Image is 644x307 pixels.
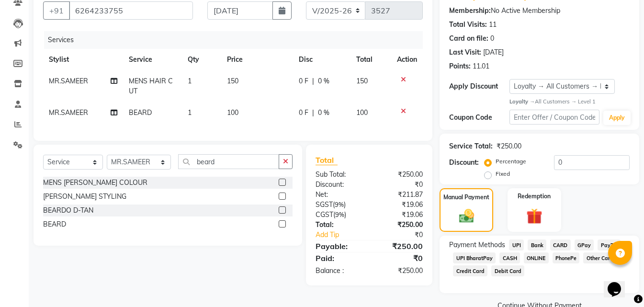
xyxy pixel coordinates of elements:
[308,210,369,220] div: ( )
[449,158,479,168] div: Discount:
[308,240,369,252] div: Payable:
[316,200,333,209] span: SGST
[69,1,193,20] input: Search by Name/Mobile/Email/Code
[316,210,333,219] span: CGST
[227,108,238,117] span: 100
[318,108,329,118] span: 0 %
[43,1,70,20] button: +91
[483,47,504,57] div: [DATE]
[308,266,369,276] div: Balance :
[379,230,430,240] div: ₹0
[454,207,479,225] img: _cash.svg
[44,31,430,49] div: Services
[350,49,391,70] th: Total
[299,108,308,118] span: 0 F
[499,252,520,263] span: CASH
[449,6,491,16] div: Membership:
[575,239,594,250] span: GPay
[509,98,630,106] div: All Customers → Level 1
[369,180,430,190] div: ₹0
[473,61,489,71] div: 11.01
[449,6,630,16] div: No Active Membership
[182,49,221,70] th: Qty
[509,98,535,105] strong: Loyalty →
[583,252,619,263] span: Other Cards
[449,141,493,151] div: Service Total:
[449,47,481,57] div: Last Visit:
[603,111,631,125] button: Apply
[308,170,369,180] div: Sub Total:
[449,61,471,71] div: Points:
[524,252,549,263] span: ONLINE
[496,170,510,178] label: Fixed
[391,49,423,70] th: Action
[369,266,430,276] div: ₹250.00
[369,240,430,252] div: ₹250.00
[293,49,350,70] th: Disc
[316,155,338,165] span: Total
[521,206,547,226] img: _gift.svg
[43,205,93,216] div: BEARDO D-TAN
[308,180,369,190] div: Discount:
[129,108,152,117] span: BEARD
[553,252,580,263] span: PhonePe
[49,77,88,85] span: MR.SAMEER
[308,230,380,240] a: Add Tip
[43,192,126,202] div: [PERSON_NAME] STYLING
[449,113,509,123] div: Coupon Code
[318,76,329,86] span: 0 %
[369,170,430,180] div: ₹250.00
[550,239,571,250] span: CARD
[188,77,192,85] span: 1
[491,265,524,276] span: Debit Card
[453,265,487,276] span: Credit Card
[489,20,497,30] div: 11
[369,200,430,210] div: ₹19.06
[598,239,621,250] span: PayTM
[528,239,546,250] span: Bank
[449,81,509,91] div: Apply Discount
[335,211,344,218] span: 9%
[188,108,192,117] span: 1
[123,49,182,70] th: Service
[312,108,314,118] span: |
[335,201,344,208] span: 9%
[308,190,369,200] div: Net:
[490,34,494,44] div: 0
[43,219,66,229] div: BEARD
[356,108,368,117] span: 100
[221,49,293,70] th: Price
[509,110,599,125] input: Enter Offer / Coupon Code
[43,178,147,188] div: MENS [PERSON_NAME] COLOUR
[43,49,123,70] th: Stylist
[496,157,526,166] label: Percentage
[308,200,369,210] div: ( )
[227,77,238,85] span: 150
[312,76,314,86] span: |
[369,220,430,230] div: ₹250.00
[369,190,430,200] div: ₹211.87
[356,77,368,85] span: 150
[449,20,487,30] div: Total Visits:
[449,34,488,44] div: Card on file:
[497,141,521,151] div: ₹250.00
[299,76,308,86] span: 0 F
[509,239,524,250] span: UPI
[443,193,489,202] label: Manual Payment
[308,220,369,230] div: Total:
[604,269,634,297] iframe: chat widget
[369,252,430,264] div: ₹0
[178,154,279,169] input: Search or Scan
[449,240,505,250] span: Payment Methods
[129,77,173,95] span: MENS HAIR CUT
[369,210,430,220] div: ₹19.06
[518,192,551,201] label: Redemption
[453,252,496,263] span: UPI BharatPay
[49,108,88,117] span: MR.SAMEER
[308,252,369,264] div: Paid:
